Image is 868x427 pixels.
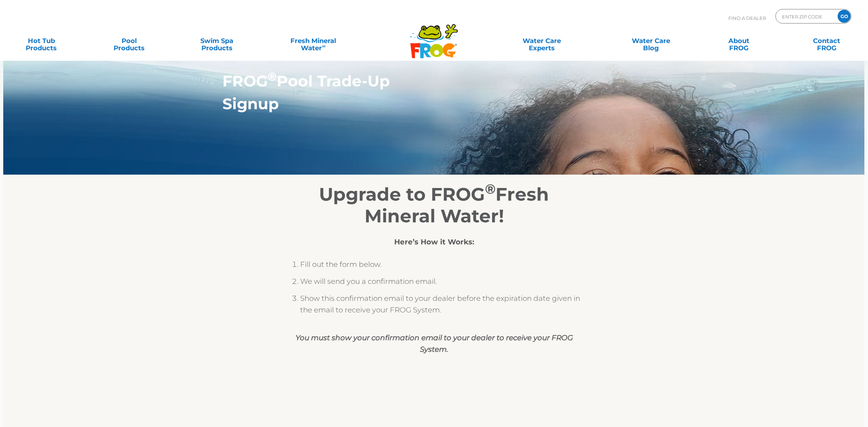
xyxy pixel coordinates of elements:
[728,9,766,27] p: Find A Dealer
[300,293,582,321] li: Show this confirmation email to your dealer before the expiration date given in the email to rece...
[268,70,277,84] sup: ®
[183,34,251,48] a: Swim SpaProducts
[792,34,861,48] a: ContactFROG
[322,43,325,49] sup: ∞
[295,333,573,354] strong: You must show your confirmation email to your dealer to receive your FROG System.
[486,34,597,48] a: Water CareExperts
[300,259,582,276] li: Fill out the form below.
[7,34,76,48] a: Hot TubProducts
[286,184,582,227] h2: Upgrade to FROG Fresh Mineral Water!
[394,238,474,246] strong: Here’s How it Works:
[705,34,773,48] a: AboutFROG
[406,14,462,59] img: Frog Products Logo
[781,11,830,22] input: Zip Code Form
[485,181,495,197] sup: ®
[222,72,612,90] h1: FROG Pool Trade-Up
[838,10,851,23] input: GO
[222,95,612,112] h1: Signup
[617,34,685,48] a: Water CareBlog
[95,34,163,48] a: PoolProducts
[300,276,582,293] li: We will send you a confirmation email.
[271,34,356,48] a: Fresh MineralWater∞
